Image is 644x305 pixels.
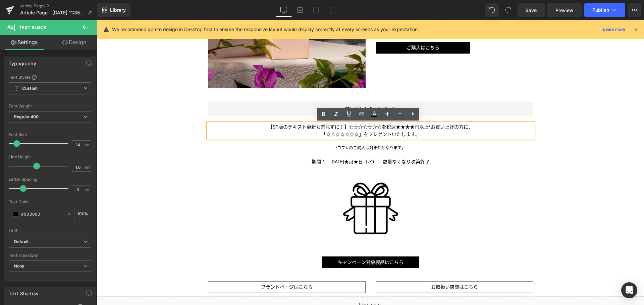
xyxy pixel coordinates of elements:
a: Desktop [276,3,292,17]
span: 」をプレゼントいたします。 [262,111,323,117]
span: ブランドページはこちら [164,264,216,270]
div: Font Weight [9,104,91,108]
button: Publish [584,3,625,17]
a: ブランドページはこちら [111,261,269,273]
span: *コフレのご購入は対象外となります。 [238,126,309,130]
span: px [85,187,90,192]
a: Article Pages [20,3,97,9]
span: 【SP版のテキスト更新も忘れずに！】☆☆☆☆☆☆☆を税込★★★★円以上*お買い上げの方に、 [171,104,376,109]
p: We recommend you to design in Desktop first to ensure the responsive layout would display correct... [112,26,419,33]
span: Preview [555,7,574,14]
a: Mobile [324,3,340,17]
a: Learn more [600,25,628,33]
button: Redo [501,3,515,17]
span: Text Block [19,25,47,30]
button: More [628,3,641,17]
i: Default [14,239,29,245]
span: キャンペーン対象製品はこちら [241,239,307,245]
a: キャンペーン対象製品はこちら [225,236,322,248]
div: Letter Spacing [9,177,91,182]
span: em [85,165,90,169]
span: ご購入はこちら [310,25,342,30]
span: Article Page - [DATE] 11:35:29 [20,10,85,15]
a: Design [50,35,99,50]
span: px [85,143,90,147]
a: ご購入はこちら [279,22,373,33]
span: （全て税込） [329,13,347,17]
span: Publish [592,7,609,13]
b: Product Title [279,6,307,11]
div: Text Styles [9,74,91,80]
b: None [14,263,24,269]
p: 100mL ¥xx,xxx ／ 50mL ¥xx,xxx [279,12,436,18]
span: Save [526,7,537,14]
div: Text Color [9,200,91,204]
div: Line Height [9,155,91,159]
span: プレゼントキャンペーン [248,86,300,91]
span: 期間： [DATE]★月★日（水）～ 数量なくなり次第終了 [215,139,333,144]
a: New Library [97,3,130,17]
div: Text Transform [9,253,91,258]
a: Preview [547,3,582,17]
div: Font [9,228,91,233]
input: Color [21,210,64,218]
button: Undo [485,3,499,17]
a: Laptop [292,3,308,17]
b: Regular 400 [14,114,39,119]
span: 「☆☆☆☆☆☆☆ [224,111,262,117]
span: Library [110,7,126,13]
div: Text Shadow [9,287,38,296]
div: Typography [9,57,36,66]
a: プレゼントキャンペーン [111,81,436,96]
a: お取扱い店舗はこちら [279,261,436,273]
div: % [75,208,91,220]
a: Tablet [308,3,324,17]
div: Open Intercom Messenger [621,282,637,298]
div: Font Size [9,132,91,137]
span: お取扱い店舗はこちら [334,264,381,270]
b: Custom [22,86,38,91]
